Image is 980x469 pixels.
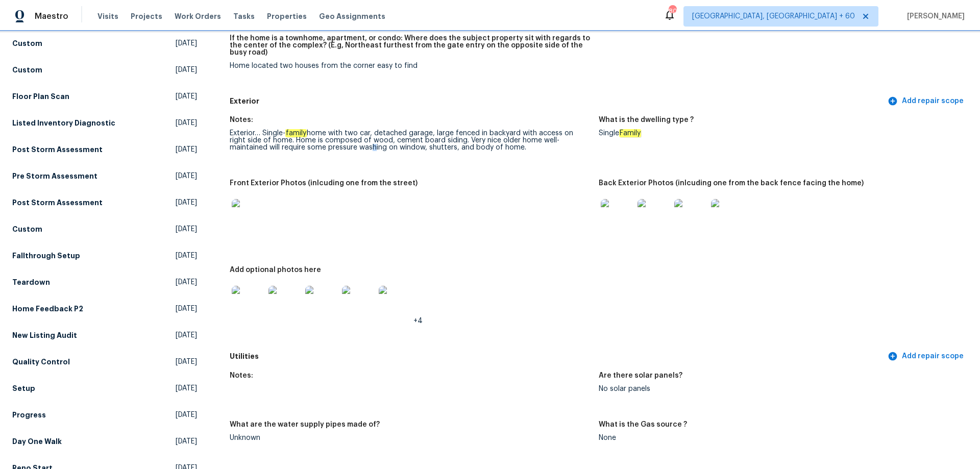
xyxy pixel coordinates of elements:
[176,198,197,208] span: [DATE]
[267,11,307,21] span: Properties
[12,193,197,212] a: Post Storm Assessment[DATE]
[12,87,197,106] a: Floor Plan Scan[DATE]
[175,11,221,21] span: Work Orders
[230,351,886,362] h5: Utilities
[12,304,83,314] h5: Home Feedback P2
[35,11,68,21] span: Maestro
[12,224,42,234] h5: Custom
[599,434,960,441] div: None
[12,273,197,291] a: Teardown[DATE]
[12,171,97,181] h5: Pre Storm Assessment
[12,357,70,367] h5: Quality Control
[12,34,197,53] a: Custom[DATE]
[12,330,77,340] h5: New Listing Audit
[599,116,694,124] h5: What is the dwelling type ?
[12,277,50,287] h5: Teardown
[230,266,321,274] h5: Add optional photos here
[176,277,197,287] span: [DATE]
[176,357,197,367] span: [DATE]
[12,246,197,265] a: Fallthrough Setup[DATE]
[319,11,385,21] span: Geo Assignments
[12,167,197,185] a: Pre Storm Assessment[DATE]
[131,11,162,21] span: Projects
[176,65,197,75] span: [DATE]
[669,6,676,16] div: 806
[230,116,253,124] h5: Notes:
[12,406,197,424] a: Progress[DATE]
[176,38,197,48] span: [DATE]
[12,353,197,371] a: Quality Control[DATE]
[12,379,197,398] a: Setup[DATE]
[692,11,855,21] span: [GEOGRAPHIC_DATA], [GEOGRAPHIC_DATA] + 60
[619,129,641,137] em: Family
[12,144,103,155] h5: Post Storm Assessment
[230,434,591,441] div: Unknown
[176,383,197,393] span: [DATE]
[886,347,968,366] button: Add repair scope
[230,421,380,428] h5: What are the water supply pipes made of?
[599,180,864,187] h5: Back Exterior Photos (inlcuding one from the back fence facing the home)
[176,144,197,155] span: [DATE]
[176,224,197,234] span: [DATE]
[12,91,69,102] h5: Floor Plan Scan
[12,61,197,79] a: Custom[DATE]
[12,114,197,132] a: Listed Inventory Diagnostic[DATE]
[12,65,42,75] h5: Custom
[230,130,591,151] div: Exterior… Single- home with two car, detached garage, large fenced in backyard with access on rig...
[599,372,682,379] h5: Are there solar panels?
[230,372,253,379] h5: Notes:
[12,432,197,451] a: Day One Walk[DATE]
[886,92,968,111] button: Add repair scope
[176,91,197,102] span: [DATE]
[176,304,197,314] span: [DATE]
[230,96,886,107] h5: Exterior
[285,129,307,137] em: family
[97,11,118,21] span: Visits
[12,383,35,393] h5: Setup
[12,140,197,159] a: Post Storm Assessment[DATE]
[890,95,964,108] span: Add repair scope
[599,385,960,392] div: No solar panels
[903,11,965,21] span: [PERSON_NAME]
[176,118,197,128] span: [DATE]
[176,330,197,340] span: [DATE]
[599,421,687,428] h5: What is the Gas source ?
[230,180,418,187] h5: Front Exterior Photos (inlcuding one from the street)
[599,130,960,137] div: Single
[176,171,197,181] span: [DATE]
[12,118,115,128] h5: Listed Inventory Diagnostic
[230,62,591,69] div: Home located two houses from the corner easy to find
[176,436,197,447] span: [DATE]
[12,198,103,208] h5: Post Storm Assessment
[12,38,42,48] h5: Custom
[413,317,423,325] span: +4
[176,251,197,261] span: [DATE]
[12,300,197,318] a: Home Feedback P2[DATE]
[176,410,197,420] span: [DATE]
[12,220,197,238] a: Custom[DATE]
[233,13,255,20] span: Tasks
[12,251,80,261] h5: Fallthrough Setup
[230,35,591,56] h5: If the home is a townhome, apartment, or condo: Where does the subject property sit with regards ...
[12,410,46,420] h5: Progress
[12,326,197,344] a: New Listing Audit[DATE]
[890,350,964,363] span: Add repair scope
[12,436,62,447] h5: Day One Walk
